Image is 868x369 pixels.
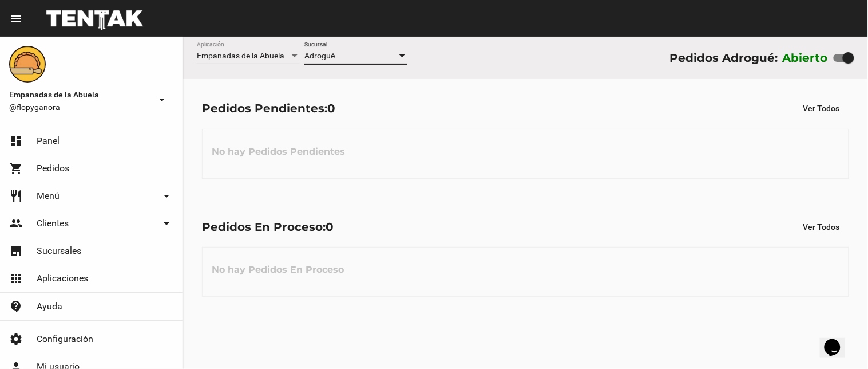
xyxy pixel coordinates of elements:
[37,190,60,202] span: Menú
[783,49,829,67] label: Abierto
[669,49,778,67] div: Pedidos Adrogué:
[9,217,23,230] mat-icon: people
[326,220,334,234] span: 0
[160,217,173,230] mat-icon: arrow_drop_down
[197,51,284,60] span: Empanadas de la Abuela
[9,101,150,113] span: @flopyganora
[203,135,354,169] h3: No hay Pedidos Pendientes
[202,99,335,117] div: Pedidos Pendientes:
[9,46,46,83] img: f0136945-ed32-4f7c-91e3-a375bc4bb2c5.png
[9,332,23,346] mat-icon: settings
[203,253,353,287] h3: No hay Pedidos En Proceso
[803,104,840,113] span: Ver Todos
[9,189,23,203] mat-icon: restaurant
[794,217,849,237] button: Ver Todos
[37,273,88,284] span: Aplicaciones
[794,98,849,119] button: Ver Todos
[304,51,335,60] span: Adrogué
[9,300,23,313] mat-icon: contact_support
[803,222,840,231] span: Ver Todos
[37,333,93,345] span: Configuración
[820,323,857,358] iframe: chat widget
[327,101,335,115] span: 0
[160,189,173,203] mat-icon: arrow_drop_down
[37,245,81,257] span: Sucursales
[9,244,23,258] mat-icon: store
[37,163,69,174] span: Pedidos
[202,218,334,236] div: Pedidos En Proceso:
[9,12,23,26] mat-icon: menu
[9,272,23,285] mat-icon: apps
[9,162,23,175] mat-icon: shopping_cart
[37,218,69,229] span: Clientes
[155,93,169,107] mat-icon: arrow_drop_down
[9,134,23,148] mat-icon: dashboard
[37,135,60,147] span: Panel
[9,88,150,101] span: Empanadas de la Abuela
[37,301,62,312] span: Ayuda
